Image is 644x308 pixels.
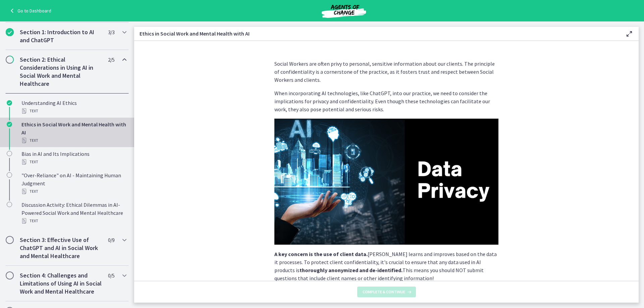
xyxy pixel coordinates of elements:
[21,136,126,144] div: Text
[274,251,368,257] strong: A key concern is the use of client data.
[21,158,126,166] div: Text
[274,119,498,245] img: Slides_for_Title_Slides_for_ChatGPT_and_AI_for_Social_Work.png
[21,150,126,166] div: Bias in AI and Its Implications
[108,271,114,280] span: 0 / 5
[274,250,498,282] p: [PERSON_NAME] learns and improves based on the data it processes. To protect client confidentiali...
[21,99,126,115] div: Understanding AI Ethics
[21,187,126,195] div: Text
[6,28,14,36] i: Completed
[108,56,114,64] span: 2 / 5
[108,236,114,244] span: 0 / 9
[21,120,126,144] div: Ethics in Social Work and Mental Health with AI
[108,28,114,36] span: 3 / 3
[274,89,498,113] p: When incorporating AI technologies, like ChatGPT, into our practice, we need to consider the impl...
[8,7,51,15] a: Go to Dashboard
[7,122,12,127] i: Completed
[21,107,126,115] div: Text
[7,100,12,106] i: Completed
[21,217,126,225] div: Text
[21,201,126,225] div: Discussion Activity: Ethical Dilemmas in AI-Powered Social Work and Mental Healthcare
[20,271,102,296] h2: Section 4: Challenges and Limitations of Using AI in Social Work and Mental Healthcare
[274,60,498,84] p: Social Workers are often privy to personal, sensitive information about our clients. The principl...
[140,29,614,38] h3: Ethics in Social Work and Mental Health with AI
[20,236,102,260] h2: Section 3: Effective Use of ChatGPT and AI in Social Work and Mental Healthcare
[300,267,402,273] strong: thoroughly anonymized and de-identified.
[363,289,405,295] span: Complete & continue
[304,3,384,19] img: Agents of Change Social Work Test Prep
[20,56,102,88] h2: Section 2: Ethical Considerations in Using AI in Social Work and Mental Healthcare
[357,287,416,297] button: Complete & continue
[21,171,126,195] div: "Over-Reliance" on AI - Maintaining Human Judgment
[20,28,102,44] h2: Section 1: Introduction to AI and ChatGPT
